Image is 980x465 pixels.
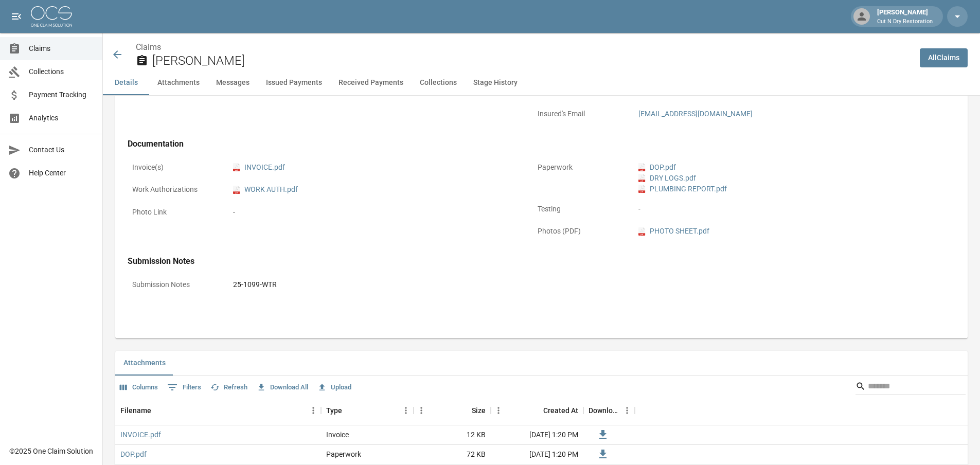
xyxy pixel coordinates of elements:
[465,70,526,95] button: Stage History
[128,157,220,177] p: Invoice(s)
[103,70,980,95] div: anchor tabs
[856,378,966,397] div: Search
[29,168,94,178] span: Help Center
[136,42,161,52] a: Claims
[29,145,94,155] span: Contact Us
[31,6,72,27] img: ocs-logo-white-transparent.png
[6,6,27,27] button: open drawer
[533,157,626,177] p: Paperwork
[326,430,349,440] div: Invoice
[619,403,635,418] button: Menu
[326,449,361,459] div: Paperwork
[920,48,968,67] a: AllClaims
[120,396,151,425] div: Filename
[321,396,414,425] div: Type
[326,396,342,425] div: Type
[128,139,926,149] h4: Documentation
[543,396,578,425] div: Created At
[29,66,94,77] span: Collections
[638,226,709,237] a: pdfPHOTO SHEET.pdf
[149,70,208,95] button: Attachments
[533,104,626,124] p: Insured's Email
[29,90,94,100] span: Payment Tracking
[152,53,912,68] h2: [PERSON_NAME]
[128,202,220,222] p: Photo Link
[120,449,147,459] a: DOP.pdf
[128,256,926,266] h4: Submission Notes
[29,113,94,123] span: Analytics
[136,41,912,53] nav: breadcrumb
[330,70,412,95] button: Received Payments
[412,70,465,95] button: Collections
[233,184,298,195] a: pdfWORK AUTH.pdf
[208,70,258,95] button: Messages
[472,396,486,425] div: Size
[491,425,583,445] div: [DATE] 1:20 PM
[115,396,321,425] div: Filename
[583,396,635,425] div: Download
[115,351,968,375] div: related-list tabs
[491,396,583,425] div: Created At
[117,380,161,396] button: Select columns
[491,445,583,464] div: [DATE] 1:20 PM
[398,403,414,418] button: Menu
[638,162,676,173] a: pdfDOP.pdf
[877,17,933,26] p: Cut N Dry Restoration
[414,396,491,425] div: Size
[29,43,94,54] span: Claims
[120,430,161,440] a: INVOICE.pdf
[414,425,491,445] div: 12 KB
[115,351,174,375] button: Attachments
[258,70,330,95] button: Issued Payments
[638,204,921,214] div: -
[9,446,93,456] div: © 2025 One Claim Solution
[873,7,937,26] div: [PERSON_NAME]
[233,279,277,290] div: 25-1099-WTR
[233,162,285,173] a: pdfINVOICE.pdf
[208,380,250,396] button: Refresh
[128,275,220,295] p: Submission Notes
[491,403,506,418] button: Menu
[638,184,727,194] a: pdfPLUMBING REPORT.pdf
[638,110,753,118] a: [EMAIL_ADDRESS][DOMAIN_NAME]
[589,396,619,425] div: Download
[233,207,235,218] div: -
[128,180,220,200] p: Work Authorizations
[254,380,311,396] button: Download All
[165,379,204,396] button: Show filters
[414,403,429,418] button: Menu
[315,380,354,396] button: Upload
[638,173,696,184] a: pdfDRY LOGS.pdf
[533,199,626,219] p: Testing
[414,445,491,464] div: 72 KB
[306,403,321,418] button: Menu
[103,70,149,95] button: Details
[533,221,626,241] p: Photos (PDF)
